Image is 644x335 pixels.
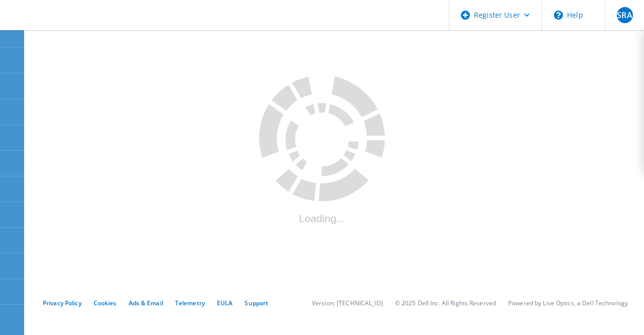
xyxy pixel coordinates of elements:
[554,11,563,20] svg: \n
[10,20,118,28] a: Live Optics Dashboard
[508,299,628,307] li: Powered by Live Optics, a Dell Technology
[617,11,632,19] span: SRA
[217,299,232,307] a: EULA
[395,299,496,307] li: © 2025 Dell Inc. All Rights Reserved
[94,299,117,307] a: Cookies
[259,213,385,225] div: Loading...
[312,299,383,307] li: Version: [TECHNICAL_ID]
[129,299,163,307] a: Ads & Email
[43,299,82,307] a: Privacy Policy
[245,299,268,307] a: Support
[175,299,205,307] a: Telemetry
